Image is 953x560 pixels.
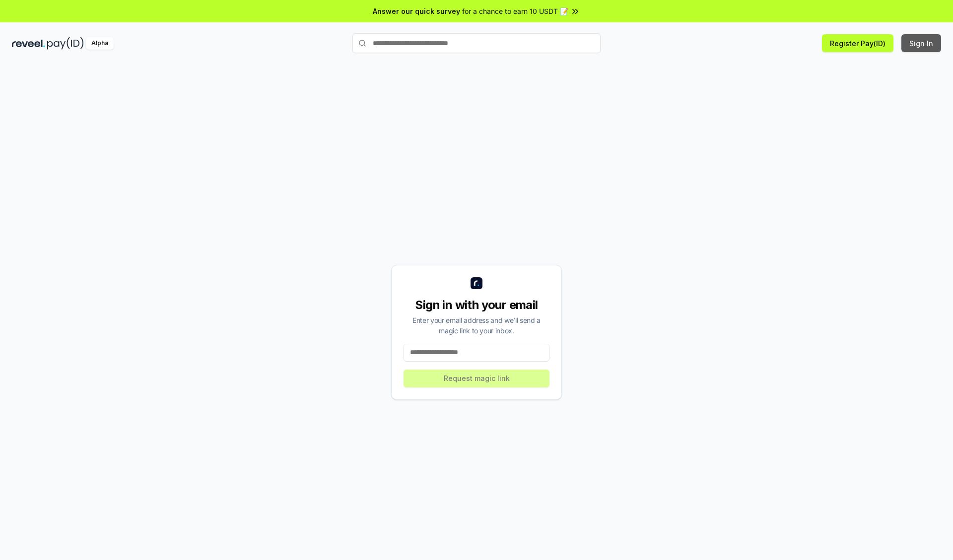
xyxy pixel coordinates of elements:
[901,34,941,52] button: Sign In
[47,37,84,50] img: pay_id
[462,6,568,16] span: for a chance to earn 10 USDT 📝
[12,37,45,50] img: reveel_dark
[471,277,482,289] img: logo_small
[86,37,114,50] div: Alpha
[822,34,893,52] button: Register Pay(ID)
[404,297,549,313] div: Sign in with your email
[404,315,549,336] div: Enter your email address and we’ll send a magic link to your inbox.
[373,6,460,16] span: Answer our quick survey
